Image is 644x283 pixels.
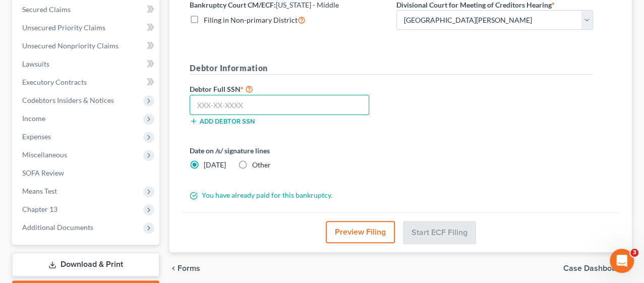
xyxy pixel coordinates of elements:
span: SOFA Review [22,168,64,177]
input: XXX-XX-XXXX [190,95,369,115]
a: Unsecured Priority Claims [14,19,159,37]
a: Download & Print [12,253,159,276]
span: Unsecured Nonpriority Claims [22,41,119,50]
a: Executory Contracts [14,73,159,91]
a: Lawsuits [14,55,159,73]
span: Secured Claims [22,5,71,14]
span: Chapter 13 [22,205,57,213]
span: Executory Contracts [22,78,87,86]
span: Forms [178,264,200,272]
span: [US_STATE] - Middle [276,1,339,9]
span: Filing in Non-primary District [204,16,298,24]
button: chevron_left Forms [169,264,214,272]
a: Unsecured Nonpriority Claims [14,37,159,55]
button: Preview Filing [326,221,395,243]
span: Additional Documents [22,223,93,232]
iframe: Intercom live chat [610,249,634,273]
span: Lawsuits [22,60,49,68]
label: Date on /s/ signature lines [190,145,386,156]
button: Add debtor SSN [190,117,255,125]
label: Debtor Full SSN [185,83,391,95]
span: Miscellaneous [22,150,67,159]
a: Case Dashboard chevron_right [563,264,632,272]
span: Unsecured Priority Claims [22,23,105,32]
span: 3 [630,249,638,257]
a: SOFA Review [14,164,159,182]
i: chevron_left [169,264,178,272]
button: Start ECF Filing [403,221,476,244]
span: Means Test [22,187,57,195]
span: Codebtors Insiders & Notices [22,96,114,104]
span: Other [252,160,271,169]
span: Case Dashboard [563,264,624,272]
span: [DATE] [204,160,226,169]
h5: Debtor Information [190,62,593,75]
a: Secured Claims [14,1,159,19]
div: You have already paid for this bankruptcy. [185,190,598,200]
span: Expenses [22,132,51,141]
span: Income [22,114,45,123]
